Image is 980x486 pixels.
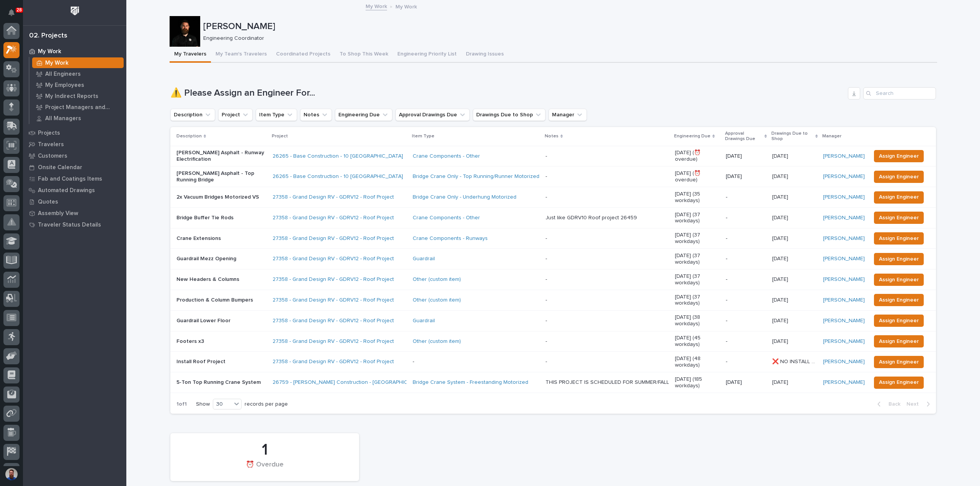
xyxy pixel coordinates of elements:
p: Manager [822,132,841,140]
a: Other (custom item) [413,276,461,283]
button: To Shop This Week [335,47,393,63]
div: - [546,338,547,345]
a: My Work [29,57,126,68]
button: Assign Engineer [874,150,924,162]
div: 30 [213,400,232,408]
p: Bridge Buffer Tie Rods [176,215,266,221]
p: - [726,215,766,221]
p: - [726,256,766,262]
p: [DATE] [772,213,790,221]
p: - [726,276,766,283]
button: Assign Engineer [874,335,924,347]
p: records per page [245,401,288,408]
p: [DATE] [772,378,790,386]
tr: [PERSON_NAME] Asphalt - Runway Electrification26265 - Base Construction - 10 [GEOGRAPHIC_DATA] Cr... [170,146,936,166]
a: Guardrail [413,318,435,324]
div: 02. Projects [29,32,67,40]
a: 27358 - Grand Design RV - GDRV12 - Roof Project [273,359,394,365]
p: My Indirect Reports [45,93,98,100]
button: users-avatar [3,466,20,482]
div: THIS PROJECT IS SCHEDULED FOR SUMMER/FALL OF 2026 [546,379,669,386]
p: Fab and Coatings Items [38,176,102,183]
tr: 2x Vacuum Bridges Motorized VS27358 - Grand Design RV - GDRV12 - Roof Project Bridge Crane Only -... [170,187,936,208]
span: Assign Engineer [879,254,919,264]
a: Fab and Coatings Items [23,173,126,184]
button: Notes [300,109,332,121]
p: All Engineers [45,71,81,78]
p: Automated Drawings [38,187,95,194]
p: My Work [38,48,61,55]
tr: New Headers & Columns27358 - Grand Design RV - GDRV12 - Roof Project Other (custom item) - [DATE]... [170,269,936,290]
p: [DATE] [726,153,766,160]
p: All Managers [45,115,81,122]
tr: Footers x327358 - Grand Design RV - GDRV12 - Roof Project Other (custom item) - [DATE] (45 workda... [170,331,936,352]
a: Other (custom item) [413,297,461,303]
div: - [546,359,547,365]
a: 27358 - Grand Design RV - GDRV12 - Roof Project [273,318,394,324]
p: - [726,297,766,303]
img: Workspace Logo [68,4,82,18]
p: [DATE] [726,379,766,386]
p: Customers [38,153,67,160]
button: My Travelers [170,47,211,63]
p: My Work [45,60,69,67]
a: Traveler Status Details [23,219,126,230]
a: [PERSON_NAME] [823,256,865,262]
a: Bridge Crane Only - Underhung Motorized [413,194,516,201]
a: Guardrail [413,256,435,262]
a: [PERSON_NAME] [823,318,865,324]
p: Travelers [38,141,64,148]
tr: Production & Column Bumpers27358 - Grand Design RV - GDRV12 - Roof Project Other (custom item) - ... [170,290,936,311]
p: 2x Vacuum Bridges Motorized VS [176,194,266,201]
button: Assign Engineer [874,212,924,224]
a: [PERSON_NAME] [823,276,865,283]
a: 27358 - Grand Design RV - GDRV12 - Roof Project [273,276,394,283]
a: Crane Components - Runways [413,235,488,242]
button: Notifications [3,5,20,21]
p: Install Roof Project [176,359,266,365]
span: Assign Engineer [879,192,919,202]
a: Crane Components - Other [413,215,480,221]
p: - [726,338,766,345]
p: Production & Column Bumpers [176,297,266,303]
p: My Work [395,2,417,10]
a: Bridge Crane Only - Top Running/Runner Motorized [413,173,539,180]
p: Item Type [412,132,434,140]
a: Bridge Crane System - Freestanding Motorized [413,379,528,386]
span: Next [906,401,923,408]
div: - [546,173,547,180]
button: Assign Engineer [874,377,924,389]
a: 26759 - [PERSON_NAME] Construction - [GEOGRAPHIC_DATA] Department 5T Bridge Crane [273,379,498,386]
span: Assign Engineer [879,275,919,284]
a: My Employees [29,80,126,90]
p: [DATE] [772,337,790,345]
tr: Bridge Buffer Tie Rods27358 - Grand Design RV - GDRV12 - Roof Project Crane Components - Other Ju... [170,207,936,228]
p: [DATE] [772,234,790,242]
p: Show [196,401,210,408]
p: Project [272,132,288,140]
a: 27358 - Grand Design RV - GDRV12 - Roof Project [273,194,394,201]
a: [PERSON_NAME] [823,297,865,303]
a: Automated Drawings [23,184,126,196]
button: Description [170,109,215,121]
p: Project Managers and Engineers [45,104,121,111]
a: Quotes [23,196,126,207]
button: Next [903,401,936,408]
a: Projects [23,127,126,139]
button: Item Type [256,109,297,121]
span: Assign Engineer [879,213,919,222]
button: Assign Engineer [874,191,924,204]
p: Crane Extensions [176,235,266,242]
p: [DATE] (45 workdays) [675,335,720,348]
button: Assign Engineer [874,171,924,183]
p: [DATE] (38 workdays) [675,314,720,327]
p: Guardrail Mezz Opening [176,256,266,262]
div: - [546,256,547,262]
p: Traveler Status Details [38,222,101,228]
div: ⏰ Overdue [183,461,346,477]
button: Assign Engineer [874,274,924,286]
div: Notifications28 [10,9,20,21]
p: [PERSON_NAME] Asphalt - Runway Electrification [176,150,266,163]
p: [DATE] [772,295,790,303]
a: 26265 - Base Construction - 10 [GEOGRAPHIC_DATA] [273,153,403,160]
